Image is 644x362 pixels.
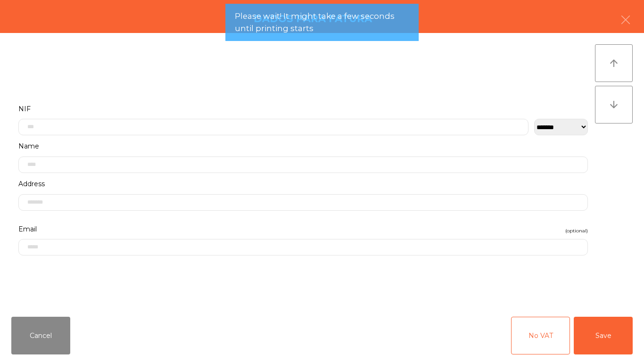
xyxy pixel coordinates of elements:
button: Save [574,317,633,354]
i: arrow_downward [608,99,619,110]
span: Please wait! It might take a few seconds until printing starts [235,10,409,34]
button: No VAT [511,317,570,354]
span: Name [18,140,39,153]
span: Email [18,223,37,236]
span: (optional) [565,226,588,235]
i: arrow_upward [608,58,619,69]
button: arrow_downward [595,86,633,123]
span: Address [18,178,45,190]
button: Cancel [11,317,70,354]
span: NIF [18,103,31,115]
button: arrow_upward [595,44,633,82]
